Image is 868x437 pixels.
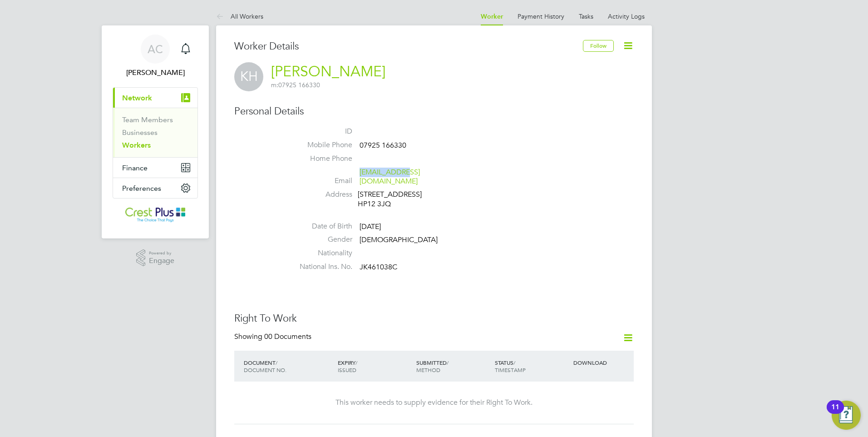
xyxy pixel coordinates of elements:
label: Date of Birth [289,222,352,231]
span: 00 Documents [264,332,311,341]
label: Address [289,190,352,199]
button: Open Resource Center, 11 new notifications [832,401,861,430]
span: Finance [122,164,148,172]
span: / [276,359,277,366]
button: Follow [583,40,614,52]
div: This worker needs to supply evidence for their Right To Work. [243,398,625,407]
a: AC[PERSON_NAME] [113,35,198,78]
h3: Worker Details [234,40,583,53]
a: Activity Logs [608,12,645,20]
label: Email [289,176,352,186]
a: Workers [122,141,151,149]
a: All Workers [216,12,263,20]
label: National Ins. No. [289,262,352,272]
span: m: [271,81,278,89]
label: Nationality [289,248,352,258]
a: Payment History [518,12,564,20]
label: Home Phone [289,154,352,164]
span: / [447,359,449,366]
img: crestplusoperations-logo-retina.png [125,208,186,222]
span: DOCUMENT NO. [244,366,286,373]
div: DOWNLOAD [571,354,634,371]
label: ID [289,127,352,136]
a: Go to home page [113,208,198,222]
span: [DEMOGRAPHIC_DATA] [360,236,438,245]
a: Team Members [122,115,173,124]
span: METHOD [416,366,440,373]
span: ISSUED [338,366,356,373]
h3: Personal Details [234,105,634,118]
span: TIMESTAMP [495,366,526,373]
div: DOCUMENT [242,354,335,378]
button: Network [113,88,197,108]
button: Preferences [113,178,197,198]
div: EXPIRY [335,354,414,378]
label: Gender [289,235,352,244]
div: SUBMITTED [414,354,493,378]
span: Network [122,94,152,102]
span: JK461038C [360,263,397,272]
span: Preferences [122,184,161,193]
span: [DATE] [360,222,381,231]
span: Alice Corker [113,67,198,78]
div: [STREET_ADDRESS] HP12 3JQ [358,190,444,209]
label: Mobile Phone [289,140,352,150]
a: [PERSON_NAME] [271,63,385,80]
a: Tasks [579,12,593,20]
span: KH [234,62,263,91]
span: Engage [149,257,174,265]
button: Finance [113,158,197,178]
span: / [355,359,357,366]
div: 11 [831,407,839,419]
span: / [513,359,515,366]
a: Worker [481,13,503,20]
a: [EMAIL_ADDRESS][DOMAIN_NAME] [360,168,420,186]
a: Powered byEngage [136,249,175,267]
span: AC [148,43,163,55]
span: Powered by [149,249,174,257]
span: 07925 166330 [360,141,406,150]
div: Showing [234,332,313,342]
nav: Main navigation [102,25,209,238]
div: STATUS [493,354,571,378]
div: Network [113,108,197,157]
a: Businesses [122,128,158,137]
h3: Right To Work [234,312,634,325]
span: 07925 166330 [271,81,320,89]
